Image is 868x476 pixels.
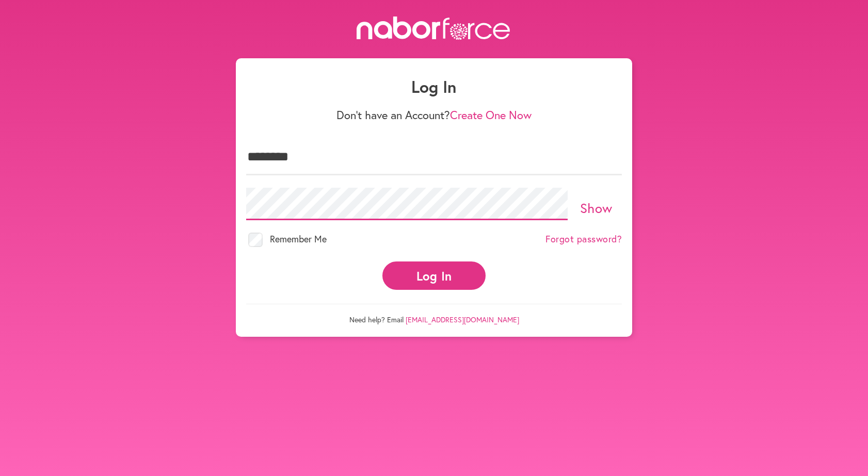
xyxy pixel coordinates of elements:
span: Remember Me [270,233,327,245]
a: Show [580,199,613,217]
a: Create One Now [450,107,532,122]
p: Need help? Email [246,304,622,324]
a: Forgot password? [545,234,622,245]
a: [EMAIL_ADDRESS][DOMAIN_NAME] [406,315,519,324]
button: Log In [382,261,486,290]
h1: Log In [246,77,622,96]
p: Don't have an Account? [246,108,622,122]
